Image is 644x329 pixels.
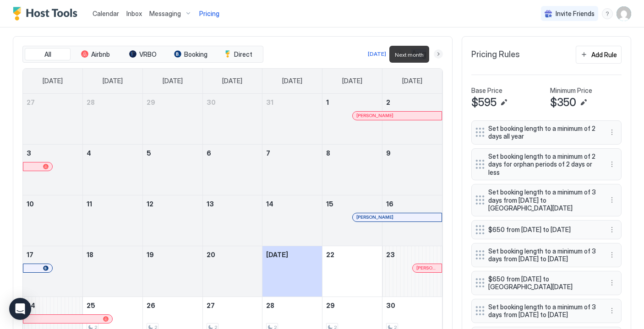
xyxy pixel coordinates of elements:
[322,195,382,246] td: August 15, 2025
[382,246,442,263] a: August 23, 2025
[23,297,82,314] a: August 24, 2025
[273,69,311,93] a: Thursday
[386,149,391,157] span: 9
[213,69,251,93] a: Wednesday
[326,200,333,208] span: 15
[550,86,592,95] span: Minimum Price
[386,98,390,106] span: 2
[234,50,252,59] span: Direct
[153,69,192,93] a: Tuesday
[207,149,211,157] span: 6
[606,159,617,170] button: More options
[163,77,183,85] span: [DATE]
[578,97,589,108] button: Edit
[606,305,617,316] div: menu
[23,195,83,246] td: August 10, 2025
[149,10,181,18] span: Messaging
[322,297,382,314] a: August 29, 2025
[262,246,322,297] td: August 21, 2025
[488,247,597,263] span: Set booking length to a minimum of 3 days from [DATE] to [DATE]
[203,297,262,314] a: August 27, 2025
[606,159,617,170] div: menu
[617,6,631,21] div: User profile
[606,305,617,316] button: More options
[23,145,82,162] a: August 3, 2025
[202,246,262,297] td: August 20, 2025
[498,97,509,108] button: Edit
[326,302,335,309] span: 29
[147,302,155,309] span: 26
[126,10,142,17] span: Inbox
[143,297,202,314] a: August 26, 2025
[386,302,395,309] span: 30
[203,195,262,212] a: August 13, 2025
[83,94,143,145] td: July 28, 2025
[488,152,597,177] span: Set booking length to a minimum of 2 days for orphan periods of 2 days or less
[83,195,143,246] td: August 11, 2025
[87,251,93,259] span: 18
[550,96,576,109] span: $350
[262,246,322,263] a: August 21, 2025
[83,195,142,212] a: August 11, 2025
[43,77,63,85] span: [DATE]
[606,194,617,205] button: More options
[266,200,273,208] span: 14
[147,200,153,208] span: 12
[606,194,617,205] div: menu
[322,246,382,297] td: August 22, 2025
[416,265,438,271] span: [PERSON_NAME]
[83,297,142,314] a: August 25, 2025
[23,195,82,212] a: August 10, 2025
[23,246,83,297] td: August 17, 2025
[262,297,322,314] a: August 28, 2025
[382,246,442,297] td: August 23, 2025
[215,48,261,61] button: Direct
[606,249,617,260] div: menu
[262,195,322,212] a: August 14, 2025
[356,113,438,119] div: [PERSON_NAME]
[322,94,382,145] td: August 1, 2025
[87,302,95,309] span: 25
[266,149,270,157] span: 7
[488,188,597,212] span: Set booking length to a minimum of 3 days from [DATE] to [GEOGRAPHIC_DATA][DATE]
[202,144,262,195] td: August 6, 2025
[143,145,202,162] a: August 5, 2025
[27,149,31,157] span: 3
[282,77,302,85] span: [DATE]
[322,94,382,111] a: August 1, 2025
[13,7,82,21] div: Host Tools Logo
[606,127,617,138] button: More options
[606,249,617,260] button: More options
[386,251,395,259] span: 23
[147,251,154,259] span: 19
[207,98,216,106] span: 30
[142,144,202,195] td: August 5, 2025
[9,298,31,320] div: Open Intercom Messenger
[262,145,322,162] a: August 7, 2025
[142,195,202,246] td: August 12, 2025
[83,144,143,195] td: August 4, 2025
[23,144,83,195] td: August 3, 2025
[207,251,215,259] span: 20
[87,149,91,157] span: 4
[322,144,382,195] td: August 8, 2025
[326,149,330,157] span: 8
[25,48,71,61] button: All
[93,69,132,93] a: Monday
[93,9,119,18] a: Calendar
[591,50,617,59] div: Add Rule
[142,246,202,297] td: August 19, 2025
[72,48,118,61] button: Airbnb
[93,10,119,17] span: Calendar
[202,195,262,246] td: August 13, 2025
[266,302,274,309] span: 28
[262,94,322,145] td: July 31, 2025
[326,98,329,106] span: 1
[488,303,597,319] span: Set booking length to a minimum of 3 days from [DATE] to [DATE]
[143,246,202,263] a: August 19, 2025
[488,226,597,234] span: $650 from [DATE] to [DATE]
[471,49,520,60] span: Pricing Rules
[143,94,202,111] a: July 29, 2025
[322,145,382,162] a: August 8, 2025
